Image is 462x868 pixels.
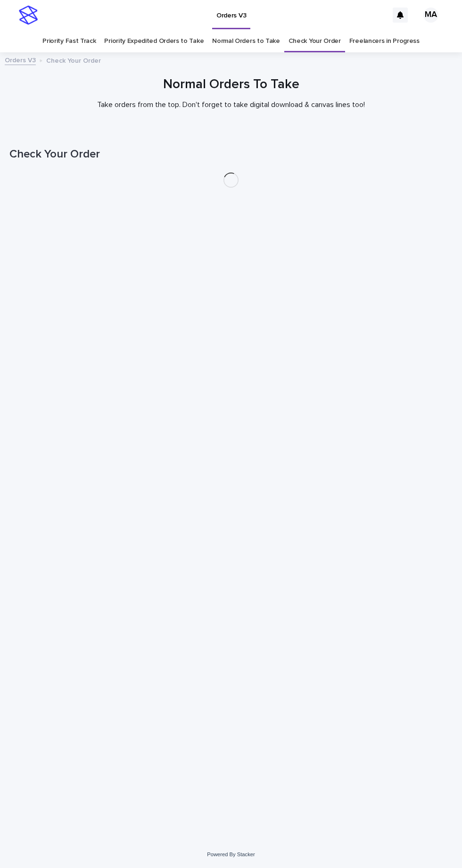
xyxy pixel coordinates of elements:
[289,30,341,52] a: Check Your Order
[19,6,38,25] img: stacker-logo-s-only.png
[212,30,280,52] a: Normal Orders to Take
[207,851,255,857] a: Powered By Stacker
[9,148,453,161] h1: Check Your Order
[423,8,438,23] div: MA
[104,30,204,52] a: Priority Expedited Orders to Take
[42,100,420,109] p: Take orders from the top. Don't forget to take digital download & canvas lines too!
[9,77,453,93] h1: Normal Orders To Take
[42,30,96,52] a: Priority Fast Track
[46,55,101,65] p: Check Your Order
[5,54,36,65] a: Orders V3
[349,30,420,52] a: Freelancers in Progress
